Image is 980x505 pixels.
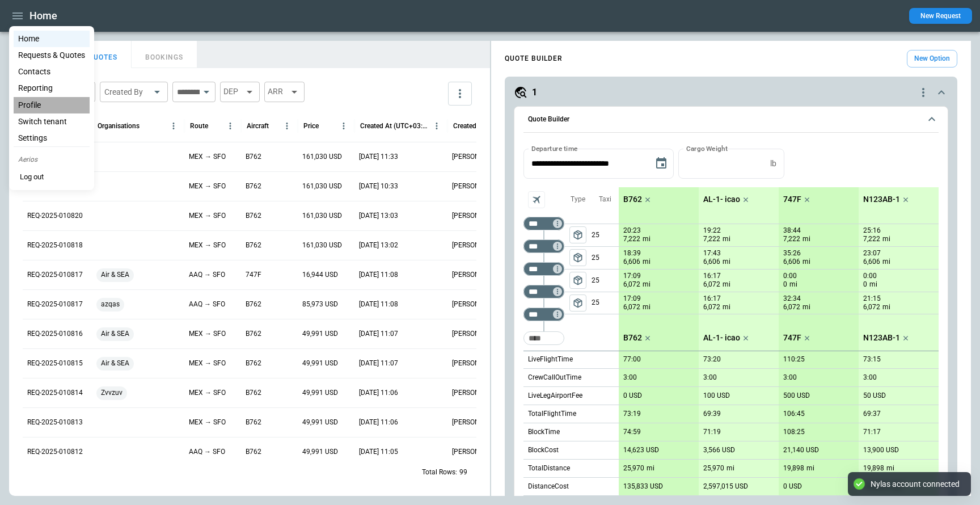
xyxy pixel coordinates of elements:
p: Aerios [14,152,90,169]
a: Reporting [14,80,90,96]
li: Switch tenant [14,113,90,130]
div: Nylas account connected [871,479,960,489]
button: Log out [14,169,50,186]
a: Contacts [14,64,90,80]
a: Requests & Quotes [14,47,90,64]
a: Profile [14,97,90,113]
a: Home [14,31,90,47]
a: Settings [14,130,90,146]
